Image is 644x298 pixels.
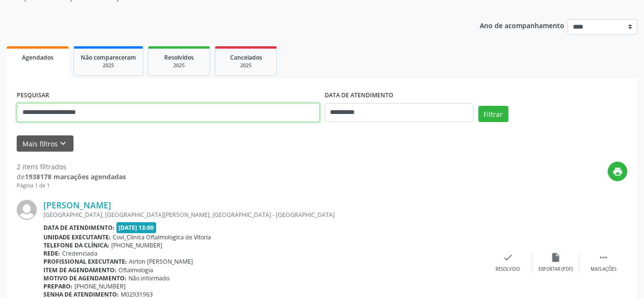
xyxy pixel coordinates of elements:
[43,249,60,257] b: Rede:
[496,266,520,273] div: Resolvido
[17,88,49,103] label: PESQUISAR
[129,257,193,266] span: Airton [PERSON_NAME]
[81,62,136,69] div: 2025
[164,53,194,62] span: Resolvidos
[550,252,561,263] i: insert_drive_file
[58,138,68,149] i: keyboard_arrow_down
[222,62,270,69] div: 2025
[591,266,616,273] div: Mais ações
[608,162,627,181] button: print
[43,274,127,282] b: Motivo de agendamento:
[116,222,157,233] span: [DATE] 13:00
[43,266,116,274] b: Item de agendamento:
[230,53,262,62] span: Cancelados
[17,200,37,220] img: img
[128,274,169,282] span: Não informado
[81,53,136,62] span: Não compareceram
[22,53,53,62] span: Agendados
[598,252,609,263] i: 
[111,241,162,249] span: [PHONE_NUMBER]
[478,106,508,122] button: Filtrar
[538,266,573,273] div: Exportar (PDF)
[74,282,126,290] span: [PHONE_NUMBER]
[43,200,111,210] a: [PERSON_NAME]
[43,282,73,290] b: Preparo:
[43,224,115,232] b: Data de atendimento:
[43,233,111,241] b: Unidade executante:
[612,166,623,177] i: print
[113,233,211,241] span: Covi_Clinica Oftalmologica de Vitoria
[43,241,109,249] b: Telefone da clínica:
[25,172,126,181] strong: 1938178 marcações agendadas
[17,172,126,182] div: de
[325,88,393,103] label: DATA DE ATENDIMENTO
[43,257,127,266] b: Profissional executante:
[62,249,97,257] span: Credenciada
[503,252,513,263] i: check
[17,135,74,152] button: Mais filtroskeyboard_arrow_down
[17,182,126,190] div: Página 1 de 1
[17,162,126,172] div: 2 itens filtrados
[480,19,564,31] p: Ano de acompanhamento
[155,62,203,69] div: 2025
[118,266,153,274] span: Oftalmologia
[43,211,484,219] div: [GEOGRAPHIC_DATA], [GEOGRAPHIC_DATA][PERSON_NAME], [GEOGRAPHIC_DATA] - [GEOGRAPHIC_DATA]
